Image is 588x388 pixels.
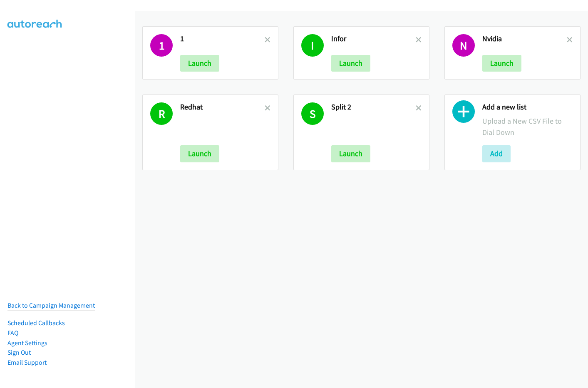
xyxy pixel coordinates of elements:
a: Back to Campaign Management [7,301,95,309]
button: Launch [482,55,521,72]
button: Launch [331,55,370,72]
h2: Add a new list [482,102,573,112]
button: Launch [331,145,370,162]
button: Launch [180,55,219,72]
h2: Nvidia [482,34,567,44]
a: FAQ [7,329,18,337]
h2: 1 [180,34,265,44]
button: Launch [180,145,219,162]
h2: Infor [331,34,416,44]
h1: N [452,34,475,57]
h2: Split 2 [331,102,416,112]
h1: S [301,102,324,125]
a: Scheduled Callbacks [7,319,65,327]
a: Agent Settings [7,339,47,347]
h2: Redhat [180,102,265,112]
h1: 1 [150,34,173,57]
h1: R [150,102,173,125]
p: Upload a New CSV File to Dial Down [482,115,573,138]
button: Add [482,145,511,162]
a: Sign Out [7,348,31,356]
h1: I [301,34,324,57]
a: Email Support [7,358,47,366]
